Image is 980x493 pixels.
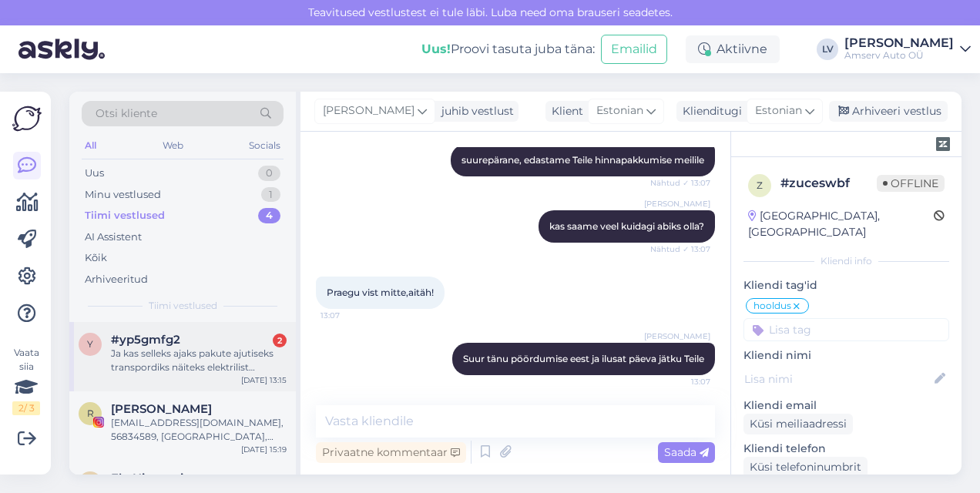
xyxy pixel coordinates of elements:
div: [DATE] 15:19 [241,444,287,455]
input: Lisa tag [743,318,949,341]
span: #yp5gmfg2 [111,333,180,347]
div: Web [159,136,186,156]
div: [DATE] 13:15 [241,374,287,386]
img: Askly Logo [12,104,42,133]
div: Küsi meiliaadressi [743,414,853,434]
p: Kliendi tag'id [743,277,949,293]
div: 0 [258,166,280,181]
span: [PERSON_NAME] [323,102,414,119]
div: 2 / 3 [12,401,40,415]
div: Klienditugi [676,103,742,119]
div: All [82,136,99,156]
span: Tiimi vestlused [149,299,217,313]
span: Otsi kliente [96,106,157,122]
span: 13:07 [653,376,710,387]
span: Estonian [596,102,643,119]
div: Arhiveeri vestlus [829,101,948,122]
div: Küsi telefoninumbrit [743,457,868,478]
a: [PERSON_NAME]Amserv Auto OÜ [844,37,971,62]
span: Nähtud ✓ 13:07 [650,243,710,255]
span: [PERSON_NAME] [644,330,710,342]
span: Nähtud ✓ 13:07 [650,177,710,189]
div: Arhiveeritud [85,272,148,287]
div: # zuceswbf [780,174,877,193]
div: Socials [246,136,284,156]
div: Aktiivne [686,35,780,63]
span: Elu Hispaanias [111,471,196,485]
div: Amserv Auto OÜ [844,49,954,62]
div: Uus [85,166,104,181]
span: Estonian [755,102,802,119]
p: Kliendi email [743,397,949,414]
div: Kliendi info [743,254,949,268]
span: [PERSON_NAME] [644,198,710,210]
div: Vaata siia [12,346,40,415]
div: LV [817,39,838,60]
span: hooldus [753,301,791,310]
div: [EMAIL_ADDRESS][DOMAIN_NAME], 56834589, [GEOGRAPHIC_DATA], [PERSON_NAME], [GEOGRAPHIC_DATA] 8-8. ... [111,416,287,444]
input: Lisa nimi [744,371,931,387]
span: kas saame veel kuidagi abiks olla? [549,220,704,232]
div: Tiimi vestlused [85,208,165,223]
div: [GEOGRAPHIC_DATA], [GEOGRAPHIC_DATA] [748,208,934,240]
span: Suur tänu pöördumise eest ja ilusat päeva jätku Teile [463,353,704,364]
span: Offline [877,175,945,192]
p: Kliendi telefon [743,441,949,457]
p: Kliendi nimi [743,347,949,364]
button: Emailid [601,35,667,64]
span: Saada [664,445,709,459]
span: 13:07 [321,310,378,321]
span: Praegu vist mitte,aitäh! [327,287,434,298]
div: [PERSON_NAME] [844,37,954,49]
b: Uus! [421,42,451,56]
div: juhib vestlust [435,103,514,119]
div: AI Assistent [85,230,142,245]
div: Minu vestlused [85,187,161,203]
span: Raul Urbel [111,402,212,416]
div: Kõik [85,250,107,266]
span: suurepärane, edastame Teile hinnapakkumise meilile [461,154,704,166]
div: Proovi tasuta juba täna: [421,40,595,59]
div: 4 [258,208,280,223]
div: 1 [261,187,280,203]
span: R [87,407,94,419]
div: Privaatne kommentaar [316,442,466,463]
div: Ja kas selleks ajaks pakute ajutiseks transpordiks näiteks elektrilist tõukeratas või jalgratast? [111,347,287,374]
span: y [87,338,93,350]
span: z [757,179,763,191]
img: zendesk [936,137,950,151]
div: Klient [545,103,583,119]
div: 2 [273,334,287,347]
